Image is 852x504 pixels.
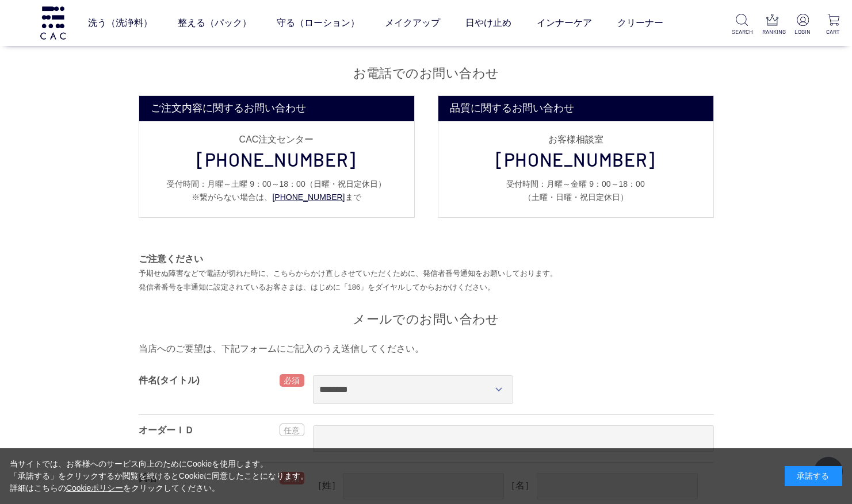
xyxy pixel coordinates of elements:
a: RANKING [762,14,782,36]
p: 受付時間：月曜～金曜 9：00～18：00 （土曜・日曜・祝日定休日） [450,178,702,204]
a: 洗う（洗浄料） [88,7,152,39]
dt: ご注文内容に関するお問い合わせ [139,96,414,121]
a: SEARCH [732,14,751,36]
dt: 品質に関するお問い合わせ [438,96,713,121]
a: Cookieポリシー [66,483,124,493]
h2: メールでのお問い合わせ [139,311,714,328]
p: LOGIN [793,28,812,36]
p: 当店へのご要望は、下記フォームにご記入のうえ送信してください。 [139,342,714,356]
a: クリーナー [617,7,663,39]
a: LOGIN [793,14,812,36]
label: 件名(タイトル) [139,375,200,385]
div: 当サイトでは、お客様へのサービス向上のためにCookieを使用します。 「承諾する」をクリックするか閲覧を続けるとCookieに同意したことになります。 詳細はこちらの をクリックしてください。 [10,458,309,494]
div: CAC注文センター [151,135,403,144]
label: オーダーＩＤ [139,425,194,435]
p: CART [823,28,843,36]
a: 整える（パック） [178,7,251,39]
p: SEARCH [732,28,751,36]
h2: お電話でのお問い合わせ [139,65,714,82]
img: logo [39,6,67,39]
div: 承諾する [785,466,842,486]
a: メイクアップ [385,7,440,39]
p: ※繋がらない場合は、 まで [151,191,403,204]
font: 予期せぬ障害などで電話が切れた時に、こちらからかけ直しさせていただくために、発信者番号通知をお願いしております。 発信者番号を非通知に設定されているお客さまは、はじめに「186」をダイヤルしてか... [139,269,557,291]
a: CART [823,14,843,36]
p: ご注意ください [139,252,714,266]
p: 受付時間：月曜～土曜 9：00～18：00 （日曜・祝日定休日） [151,178,403,191]
p: RANKING [762,28,782,36]
div: お客様相談室 [450,135,702,144]
a: インナーケア [537,7,592,39]
a: 日やけ止め [465,7,511,39]
a: 守る（ローション） [277,7,360,39]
